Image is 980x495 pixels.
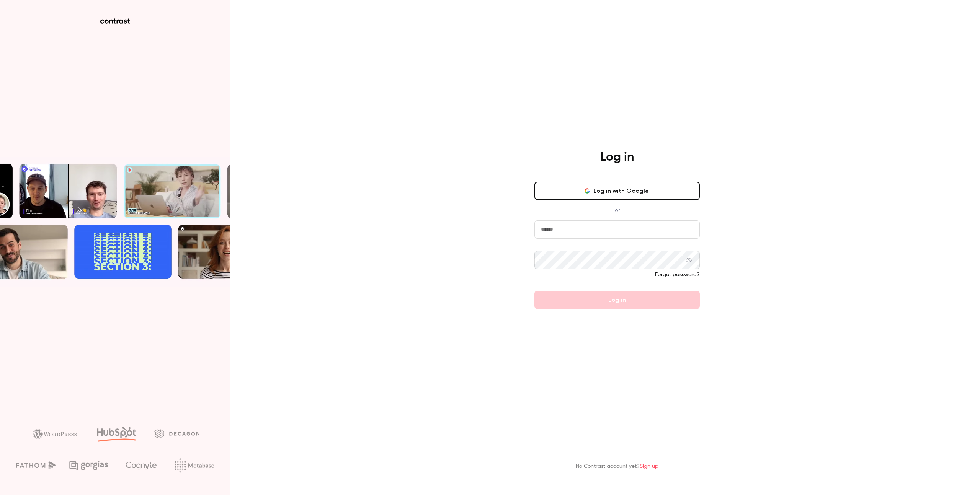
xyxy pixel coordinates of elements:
button: Log in with Google [534,182,700,200]
h4: Log in [600,150,634,165]
span: or [611,206,624,214]
a: Sign up [640,464,658,469]
p: No Contrast account yet? [576,462,658,471]
img: decagon [154,429,199,438]
a: Forgot password? [655,272,700,277]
